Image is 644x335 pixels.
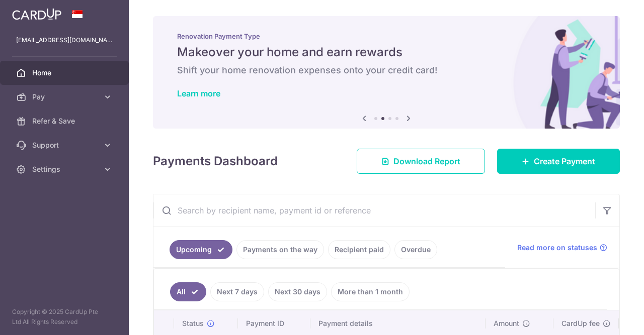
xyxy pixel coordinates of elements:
h6: Shift your home renovation expenses onto your credit card! [177,64,596,76]
span: Settings [32,164,99,174]
a: Recipient paid [328,240,390,259]
a: Next 30 days [268,282,327,301]
span: Refer & Save [32,116,99,126]
span: Read more on statuses [517,243,597,253]
img: Renovation banner [153,16,620,129]
h4: Payments Dashboard [153,152,278,170]
p: [EMAIL_ADDRESS][DOMAIN_NAME] [16,35,113,45]
a: Overdue [394,240,437,259]
a: Create Payment [497,149,620,174]
span: Amount [494,318,519,328]
span: Download Report [393,155,460,167]
a: All [170,282,206,301]
span: Status [182,318,204,328]
a: More than 1 month [331,282,410,301]
iframe: Opens a widget where you can find more information [580,305,634,330]
input: Search by recipient name, payment id or reference [153,194,595,227]
span: Pay [32,92,99,102]
a: Upcoming [170,240,232,259]
span: Home [32,68,99,78]
a: Download Report [357,149,485,174]
a: Next 7 days [210,282,264,301]
a: Payments on the way [236,240,324,259]
h5: Makeover your home and earn rewards [177,44,596,60]
span: Support [32,140,99,150]
span: Create Payment [534,155,595,167]
span: CardUp fee [561,318,600,328]
a: Read more on statuses [517,243,607,253]
p: Renovation Payment Type [177,32,596,40]
img: CardUp [12,8,61,20]
a: Learn more [177,88,220,98]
